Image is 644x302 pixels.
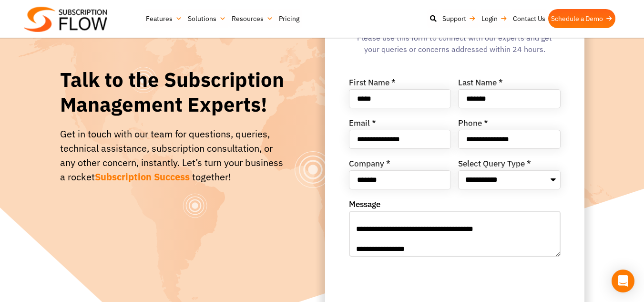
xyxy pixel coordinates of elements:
label: Email * [349,119,376,130]
a: Schedule a Demo [548,9,615,28]
a: Contact Us [510,9,548,28]
label: Phone * [458,119,488,130]
label: First Name * [349,79,396,89]
div: Open Intercom Messenger [612,270,634,292]
a: Resources [229,9,276,28]
a: Support [440,9,479,28]
img: Subscriptionflow [24,7,107,32]
div: Get in touch with our team for questions, queries, technical assistance, subscription consultatio... [60,127,289,184]
label: Company * [349,160,390,170]
a: Features [143,9,185,28]
span: Subscription Success [95,170,190,183]
a: Pricing [276,9,302,28]
label: Last Name * [458,79,503,89]
div: Please use this form to connect with our experts and get your queries or concerns addressed withi... [349,32,561,60]
a: Solutions [185,9,229,28]
a: Login [479,9,510,28]
h1: Talk to the Subscription Management Experts! [60,67,289,117]
label: Message [349,200,380,211]
label: Select Query Type * [458,160,531,170]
